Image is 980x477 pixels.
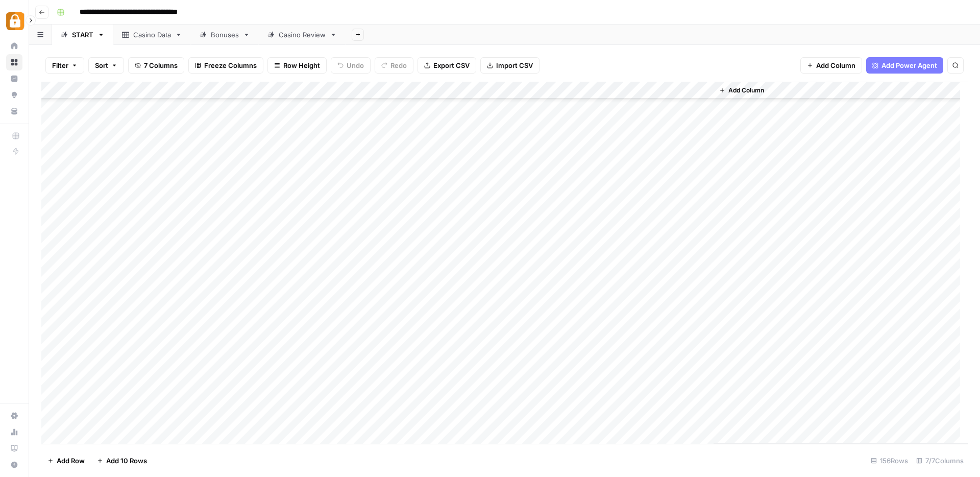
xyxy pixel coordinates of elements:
span: Import CSV [496,60,533,70]
span: Add Column [816,60,855,70]
button: Undo [331,57,371,74]
div: 7/7 Columns [912,452,968,469]
div: Bonuses [211,30,239,40]
span: Add Column [728,86,764,95]
button: Add Column [800,57,862,74]
div: Casino Review [279,30,326,40]
a: START [52,25,113,45]
button: Redo [375,57,413,74]
button: Add Power Agent [866,57,943,74]
div: 156 Rows [867,452,912,469]
a: Settings [6,408,22,424]
span: Export CSV [433,60,470,70]
span: Row Height [283,60,320,70]
span: Redo [390,60,407,70]
span: Add 10 Rows [106,456,147,466]
div: Casino Data [133,30,171,40]
button: 7 Columns [128,57,184,74]
button: Filter [45,57,84,74]
button: Import CSV [480,57,540,74]
span: Freeze Columns [204,60,257,70]
button: Sort [88,57,124,74]
button: Export CSV [418,57,476,74]
button: Add 10 Rows [91,452,153,469]
a: Your Data [6,103,22,120]
button: Workspace: Adzz [6,8,22,34]
button: Freeze Columns [188,57,263,74]
span: Add Row [57,456,85,466]
a: Insights [6,70,22,87]
a: Casino Data [113,25,191,45]
span: Sort [95,60,108,70]
span: 7 Columns [144,60,178,70]
a: Usage [6,424,22,440]
a: Browse [6,54,22,70]
div: START [72,30,93,40]
button: Row Height [267,57,327,74]
button: Help + Support [6,457,22,473]
span: Add Power Agent [881,60,937,70]
span: Undo [347,60,364,70]
img: Adzz Logo [6,12,24,30]
button: Add Row [41,452,91,469]
a: Home [6,38,22,54]
a: Learning Hub [6,440,22,457]
a: Bonuses [191,25,259,45]
a: Opportunities [6,87,22,103]
button: Add Column [715,84,768,97]
span: Filter [52,60,68,70]
a: Casino Review [259,25,346,45]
